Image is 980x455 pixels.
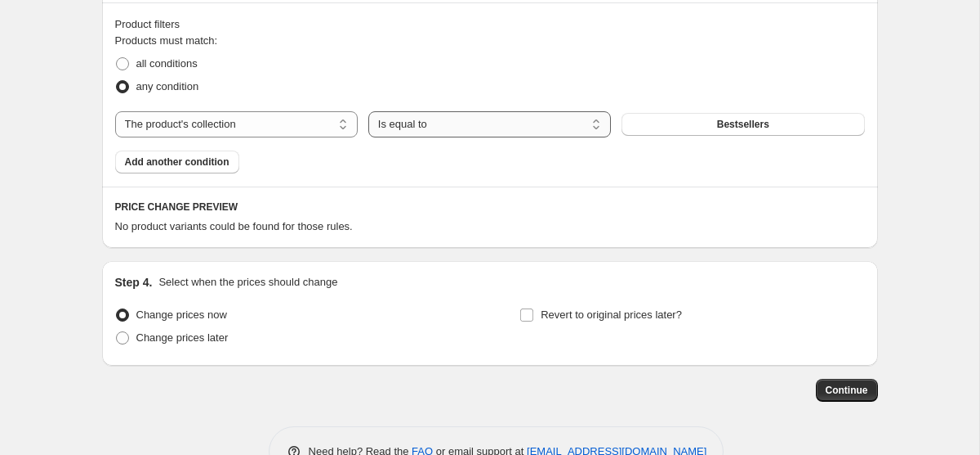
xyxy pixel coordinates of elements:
[136,80,199,92] span: any condition
[816,379,878,402] button: Continue
[115,220,353,232] span: No product variants could be found for those rules.
[136,309,227,321] span: Change prices now
[717,118,769,131] span: Bestsellers
[136,57,198,70] span: all conditions
[136,331,229,344] span: Change prices later
[115,200,865,214] h6: PRICE CHANGE PREVIEW
[115,16,865,33] div: Product filters
[158,274,337,291] p: Select when the prices should change
[621,113,864,136] button: Bestsellers
[826,384,868,397] span: Continue
[115,274,153,291] h2: Step 4.
[541,309,682,321] span: Revert to original prices later?
[115,34,218,47] span: Products must match:
[115,151,239,173] button: Add another condition
[125,155,229,169] span: Add another condition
